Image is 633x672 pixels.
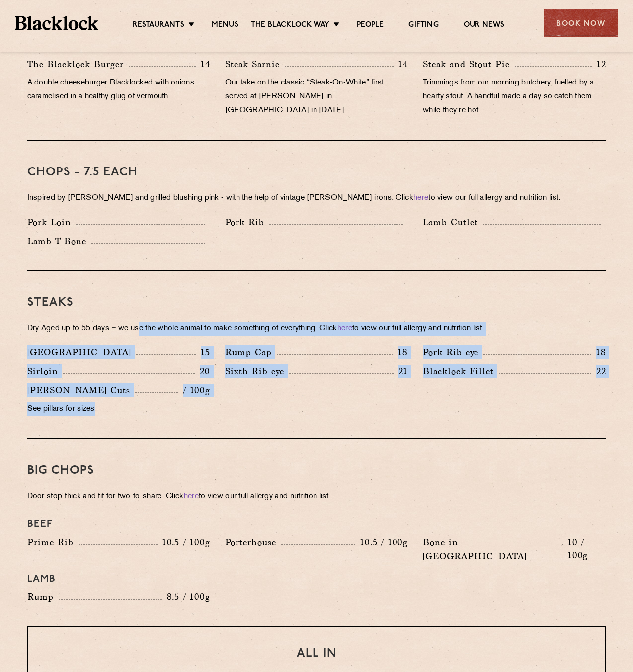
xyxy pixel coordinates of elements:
[423,215,483,229] p: Lamb Cutlet
[591,346,606,359] p: 18
[423,345,483,359] p: Pork Rib-eye
[158,536,210,549] p: 10.5 / 100g
[251,20,329,31] a: The Blacklock Way
[196,58,210,71] p: 14
[162,590,210,603] p: 8.5 / 100g
[27,76,210,104] p: A double cheeseburger Blacklocked with onions caramelised in a healthy glug of vermouth.
[27,383,135,397] p: [PERSON_NAME] Cuts
[544,9,618,37] div: Book Now
[225,345,277,359] p: Rump Cap
[225,364,289,378] p: Sixth Rib-eye
[225,535,281,549] p: Porterhouse
[408,20,438,31] a: Gifting
[48,647,585,660] h3: All In
[413,194,428,202] a: here
[178,384,210,397] p: / 100g
[196,346,210,359] p: 15
[357,20,384,31] a: People
[225,57,285,71] p: Steak Sarnie
[27,166,606,179] h3: Chops - 7.5 each
[563,536,606,562] p: 10 / 100g
[423,57,515,71] p: Steak and Stout Pie
[27,573,606,585] h4: Lamb
[27,57,129,71] p: The Blacklock Burger
[15,16,98,30] img: BL_Textured_Logo-footer-cropped.svg
[225,76,408,118] p: Our take on the classic “Steak-On-White” first served at [PERSON_NAME] in [GEOGRAPHIC_DATA] in [D...
[27,518,606,530] h4: Beef
[184,493,199,500] a: here
[27,535,79,549] p: Prime Rib
[394,58,408,71] p: 14
[393,346,408,359] p: 18
[423,364,499,378] p: Blacklock Fillet
[27,364,63,378] p: Sirloin
[355,536,408,549] p: 10.5 / 100g
[27,345,136,359] p: [GEOGRAPHIC_DATA]
[225,215,269,229] p: Pork Rib
[423,76,606,118] p: Trimmings from our morning butchery, fuelled by a hearty stout. A handful made a day so catch the...
[27,234,91,248] p: Lamb T-Bone
[27,402,210,416] p: See pillars for sizes
[591,365,606,378] p: 22
[133,20,184,31] a: Restaurants
[27,590,59,604] p: Rump
[27,191,606,205] p: Inspired by [PERSON_NAME] and grilled blushing pink - with the help of vintage [PERSON_NAME] iron...
[27,296,606,309] h3: Steaks
[27,490,606,504] p: Door-stop-thick and fit for two-to-share. Click to view our full allergy and nutrition list.
[464,20,505,31] a: Our News
[423,535,562,563] p: Bone in [GEOGRAPHIC_DATA]
[27,322,606,336] p: Dry Aged up to 55 days − we use the whole animal to make something of everything. Click to view o...
[195,365,210,378] p: 20
[212,20,238,31] a: Menus
[27,464,606,477] h3: Big Chops
[394,365,408,378] p: 21
[337,325,352,332] a: here
[592,58,606,71] p: 12
[27,215,76,229] p: Pork Loin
